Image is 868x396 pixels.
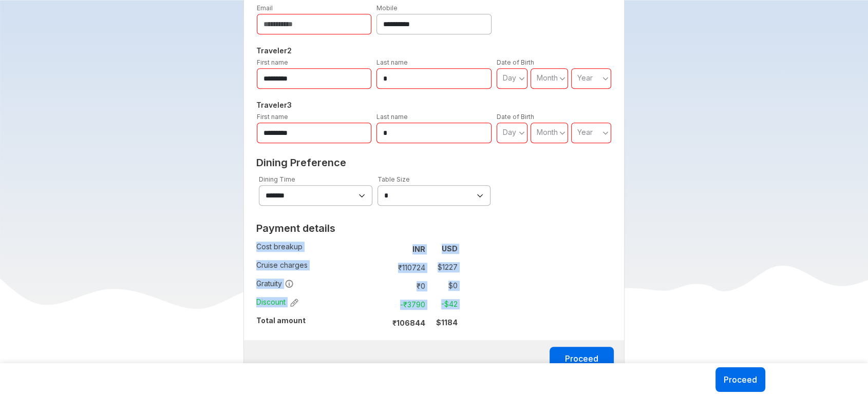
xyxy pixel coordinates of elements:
[382,276,386,295] td: :
[386,260,429,274] td: ₹ 110724
[715,367,765,392] button: Proceed
[442,244,458,253] strong: USD
[577,73,593,82] span: Year
[497,58,534,66] label: Date of Birth
[412,245,425,253] strong: INR
[256,279,294,289] span: Gratuity
[503,73,516,82] span: Day
[376,58,408,66] label: Last name
[254,45,614,57] h5: Traveler 2
[503,128,516,136] span: Day
[257,58,288,66] label: First name
[256,297,298,307] span: Discount
[376,113,408,121] label: Last name
[577,128,593,136] span: Year
[376,4,398,12] label: Mobile
[382,313,386,332] td: :
[436,318,458,327] strong: $ 1184
[602,128,609,138] svg: angle down
[550,347,614,371] button: Proceed
[559,73,565,84] svg: angle down
[602,73,609,84] svg: angle down
[254,99,614,111] h5: Traveler 3
[256,316,306,325] strong: Total amount
[519,128,525,138] svg: angle down
[537,73,558,82] span: Month
[256,156,612,169] h2: Dining Preference
[257,4,273,12] label: Email
[382,258,386,276] td: :
[386,279,429,293] td: ₹ 0
[378,175,410,183] label: Table Size
[382,295,386,313] td: :
[497,113,534,121] label: Date of Birth
[386,297,429,311] td: -₹ 3790
[537,128,558,136] span: Month
[257,113,288,121] label: First name
[256,258,382,276] td: Cruise charges
[429,297,458,311] td: -$ 42
[256,240,382,258] td: Cost breakup
[259,175,295,183] label: Dining Time
[519,73,525,84] svg: angle down
[382,240,386,258] td: :
[429,279,458,293] td: $ 0
[392,319,425,327] strong: ₹ 106844
[429,260,458,274] td: $ 1227
[256,222,458,234] h2: Payment details
[559,128,565,138] svg: angle down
